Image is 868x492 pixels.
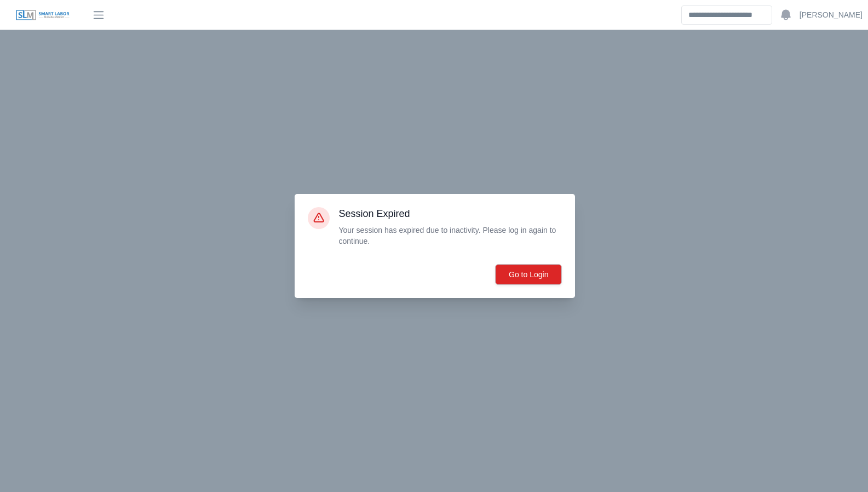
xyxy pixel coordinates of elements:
a: [PERSON_NAME] [800,9,863,21]
h3: Session Expired [338,207,562,220]
img: SLM Logo [15,9,70,21]
p: Your session has expired due to inactivity. Please log in again to continue. [338,225,562,247]
button: Go to Login [495,264,562,285]
input: Search [681,5,772,25]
